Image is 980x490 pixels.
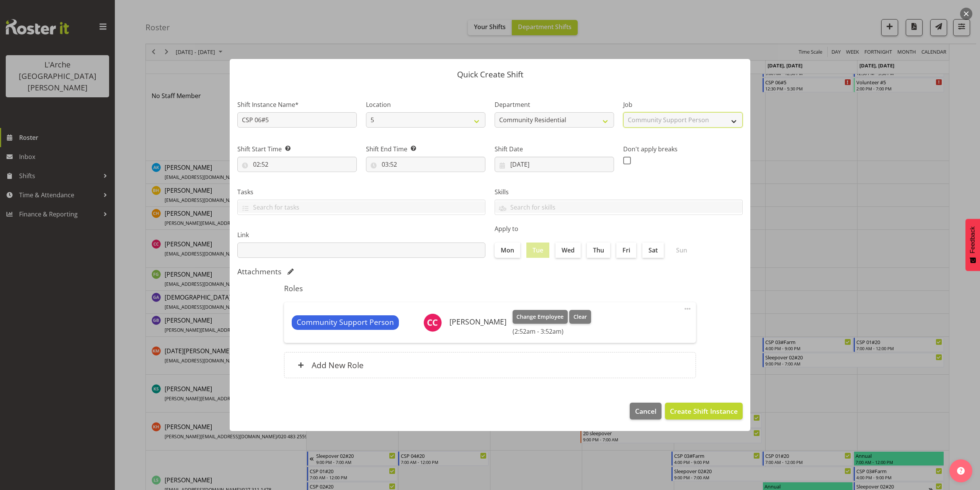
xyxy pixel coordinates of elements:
h6: [PERSON_NAME] [449,318,506,326]
input: Click to select... [366,157,485,172]
button: Feedback - Show survey [965,219,980,271]
input: Search for skills [495,201,742,213]
button: Cancel [630,403,661,420]
label: Wed [555,243,581,258]
img: crissandra-cruz10327.jpg [423,313,442,332]
label: Tue [526,243,549,258]
h5: Attachments [237,267,281,276]
label: Thu [587,243,610,258]
h6: (2:52am - 3:52am) [513,328,591,335]
label: Shift Instance Name* [237,100,357,109]
input: Click to select... [495,157,614,172]
label: Mon [495,243,520,258]
label: Shift End Time [366,144,485,154]
h5: Roles [284,284,696,293]
img: help-xxl-2.png [957,467,965,475]
button: Clear [569,310,591,324]
label: Apply to [495,224,743,233]
span: Feedback [969,226,976,253]
label: Skills [495,187,743,197]
h6: Add New Role [312,360,364,370]
button: Create Shift Instance [665,403,743,420]
input: Search for tasks [238,201,485,213]
label: Tasks [237,187,485,197]
span: Create Shift Instance [670,406,738,416]
span: Clear [573,313,587,321]
label: Shift Start Time [237,144,357,154]
label: Sat [642,243,664,258]
p: Quick Create Shift [237,70,743,79]
input: Click to select... [237,157,357,172]
label: Job [623,100,743,109]
label: Fri [616,243,636,258]
label: Department [495,100,614,109]
button: Change Employee [513,310,568,324]
label: Location [366,100,485,109]
span: Community Support Person [297,317,394,328]
span: Change Employee [516,313,563,321]
label: Sun [670,243,693,258]
label: Link [237,230,485,239]
input: Shift Instance Name [237,112,357,128]
span: Cancel [635,406,657,416]
label: Don't apply breaks [623,144,743,154]
label: Shift Date [495,144,614,154]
